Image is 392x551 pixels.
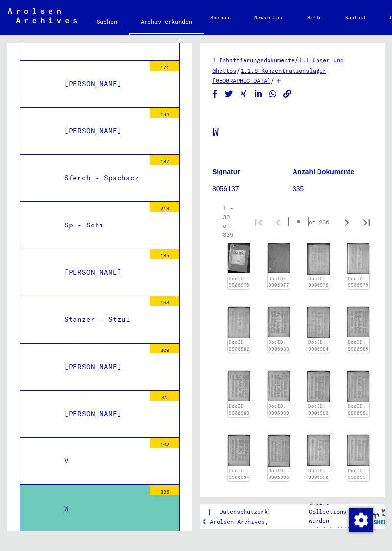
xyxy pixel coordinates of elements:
[57,499,145,518] div: W
[349,508,372,531] div: Zustimmung ändern
[150,296,179,306] div: 138
[229,339,249,351] a: DocID: 9906982
[347,243,369,274] img: 001.jpg
[348,276,368,288] a: DocID: 9906979
[348,339,368,351] a: DocID: 9906985
[347,307,369,337] img: 001.jpg
[355,504,392,528] img: yv_logo.png
[57,451,145,471] div: V
[268,307,290,337] img: 001.jpg
[57,263,145,282] div: [PERSON_NAME]
[228,243,250,273] img: 001.jpg
[270,76,275,85] span: /
[57,169,145,188] div: Sferch - Spachacz
[268,435,290,467] img: 001.jpg
[253,88,264,100] button: Share on LinkedIn
[337,212,357,231] button: Next page
[150,202,179,212] div: 219
[269,339,289,351] a: DocID: 9906983
[308,276,329,288] a: DocID: 9906978
[307,243,329,275] img: 001.jpg
[357,212,376,231] button: Last page
[212,168,240,175] b: Signatur
[212,184,292,194] p: 8056137
[269,468,289,480] a: DocID: 9906995
[228,307,250,338] img: 001.jpg
[169,507,300,517] div: |
[268,243,290,272] img: 001.jpg
[223,204,233,239] div: 1 – 30 of 335
[295,6,334,29] a: Hilfe
[57,122,145,141] div: [PERSON_NAME]
[236,66,241,75] span: /
[150,485,179,495] div: 335
[243,6,295,29] a: Newsletter
[210,88,220,100] button: Share on Facebook
[347,435,369,466] img: 001.jpg
[269,403,289,416] a: DocID: 9906989
[308,468,329,480] a: DocID: 9906996
[212,67,326,84] a: 1.1.6 Konzentrationslager [GEOGRAPHIC_DATA]
[293,184,372,194] p: 335
[150,108,179,118] div: 164
[307,435,329,466] img: 001.jpg
[228,435,250,466] img: 001.jpg
[307,371,329,402] img: 001.jpg
[169,517,300,526] p: Copyright © Arolsen Archives, 2021
[212,507,300,517] a: Datenschutzerklärung
[269,276,289,288] a: DocID: 9906977
[150,391,179,401] div: 42
[150,344,179,353] div: 208
[150,438,179,448] div: 102
[150,155,179,165] div: 187
[268,371,290,401] img: 001.jpg
[198,6,243,29] a: Spenden
[269,212,288,231] button: Previous page
[224,88,234,100] button: Share on Twitter
[57,404,145,424] div: [PERSON_NAME]
[268,88,278,100] button: Share on WhatsApp
[57,75,145,94] div: [PERSON_NAME]
[308,339,329,351] a: DocID: 9906984
[249,212,269,231] button: First page
[294,55,299,64] span: /
[150,249,179,259] div: 185
[349,508,373,532] img: Zustimmung ändern
[85,10,129,33] a: Suchen
[57,216,145,235] div: Sp - Schi
[150,61,179,71] div: 171
[239,88,249,100] button: Share on Xing
[348,468,368,480] a: DocID: 9906997
[212,56,294,64] a: 1 Inhaftierungsdokumente
[57,357,145,376] div: [PERSON_NAME]
[229,468,249,480] a: DocID: 9906994
[228,371,250,401] img: 001.jpg
[288,217,337,226] div: of 236
[229,276,249,288] a: DocID: 9906976
[308,403,329,416] a: DocID: 9906990
[8,8,77,23] img: Arolsen_neg.svg
[293,168,354,175] b: Anzahl Dokumente
[347,371,369,402] img: 001.jpg
[129,10,204,35] a: Archiv erkunden
[348,403,368,416] a: DocID: 9906991
[307,307,329,337] img: 001.jpg
[334,6,378,29] a: Kontakt
[57,310,145,329] div: Stanzer - Stzul
[212,109,372,152] h1: W
[282,88,293,100] button: Copy link
[229,403,249,416] a: DocID: 9906988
